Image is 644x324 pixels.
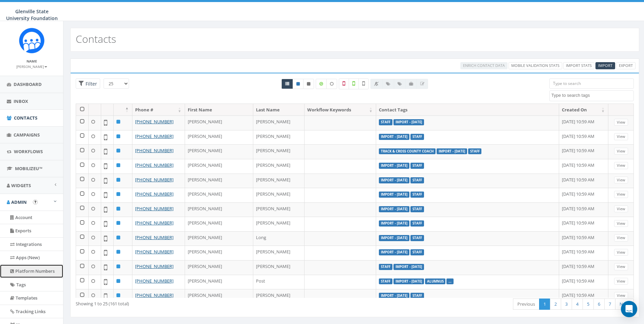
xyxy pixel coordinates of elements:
[614,278,628,285] a: View
[253,174,305,188] td: [PERSON_NAME]
[253,159,305,174] td: [PERSON_NAME]
[185,130,253,145] td: [PERSON_NAME]
[349,78,359,89] label: Validated
[559,144,608,159] td: [DATE] 10:59 AM
[26,59,37,64] small: Name
[19,28,44,53] img: Rally_Corp_Icon.png
[185,217,253,231] td: [PERSON_NAME]
[253,202,305,217] td: [PERSON_NAME]
[379,177,409,183] label: Import - [DATE]
[135,292,173,298] a: [PHONE_NUMBER]
[598,63,612,68] span: Import
[135,278,173,284] a: [PHONE_NUMBER]
[559,289,608,304] td: [DATE] 10:59 AM
[135,162,173,168] a: [PHONE_NUMBER]
[513,299,539,310] a: Previous
[16,63,47,69] a: [PERSON_NAME]
[253,289,305,304] td: [PERSON_NAME]
[253,115,305,130] td: [PERSON_NAME]
[185,115,253,130] td: [PERSON_NAME]
[410,163,424,169] label: Staff
[135,147,173,154] a: [PHONE_NUMBER]
[76,298,302,307] div: Showing 1 to 25 (161 total)
[379,148,436,155] label: Track & Cross County Coach
[293,79,303,89] a: Active
[33,200,38,204] button: Open In-App Guide
[358,78,369,89] label: Not Validated
[307,82,310,86] i: This phone number is unsubscribed and has opted-out of all texts.
[185,159,253,174] td: [PERSON_NAME]
[595,62,615,69] a: Import
[559,115,608,130] td: [DATE] 10:59 AM
[410,134,424,140] label: Staff
[549,78,634,89] input: Type to search
[326,79,337,89] label: Data not Enriched
[393,119,424,125] label: Import - [DATE]
[305,104,376,116] th: Workflow Keywords: activate to sort column ascending
[550,299,561,310] a: 2
[253,246,305,260] td: [PERSON_NAME]
[135,234,173,240] a: [PHONE_NUMBER]
[551,92,633,98] textarea: Search
[410,192,424,198] label: Staff
[16,64,47,69] small: [PERSON_NAME]
[316,79,327,89] label: Data Enriched
[572,299,583,310] a: 4
[561,299,572,310] a: 3
[614,249,628,256] a: View
[14,132,40,138] span: Campaigns
[379,293,409,299] label: Import - [DATE]
[559,188,608,202] td: [DATE] 10:59 AM
[14,81,42,87] span: Dashboard
[410,235,424,241] label: Staff
[559,275,608,289] td: [DATE] 10:59 AM
[468,148,482,155] label: Staff
[253,231,305,246] td: Long
[253,217,305,231] td: [PERSON_NAME]
[393,278,424,285] label: Import - [DATE]
[614,263,628,270] a: View
[614,162,628,169] a: View
[410,177,424,183] label: Staff
[185,260,253,275] td: [PERSON_NAME]
[614,177,628,184] a: View
[614,292,628,299] a: View
[11,182,31,188] span: Widgets
[559,231,608,246] td: [DATE] 10:59 AM
[559,174,608,188] td: [DATE] 10:59 AM
[559,260,608,275] td: [DATE] 10:59 AM
[614,119,628,126] a: View
[614,220,628,227] a: View
[379,119,392,125] label: Staff
[563,62,594,69] a: Import Stats
[614,191,628,198] a: View
[281,79,293,89] a: All contacts
[379,206,409,212] label: Import - [DATE]
[84,80,97,87] span: Filter
[393,264,424,270] label: Import - [DATE]
[559,104,608,116] th: Created On: activate to sort column ascending
[132,104,185,116] th: Phone #: activate to sort column ascending
[135,263,173,269] a: [PHONE_NUMBER]
[559,159,608,174] td: [DATE] 10:59 AM
[14,98,28,104] span: Inbox
[614,148,628,155] a: View
[135,191,173,197] a: [PHONE_NUMBER]
[185,104,253,116] th: First Name
[76,33,116,44] h2: Contacts
[253,260,305,275] td: [PERSON_NAME]
[379,163,409,169] label: Import - [DATE]
[379,264,392,270] label: Staff
[583,299,594,310] a: 5
[410,206,424,212] label: Staff
[593,299,605,310] a: 6
[76,78,100,89] span: Advance Filter
[11,199,27,205] span: Admin
[614,205,628,213] a: View
[559,246,608,260] td: [DATE] 10:59 AM
[303,79,314,89] a: Opted Out
[379,249,409,255] label: Import - [DATE]
[185,174,253,188] td: [PERSON_NAME]
[379,134,409,140] label: Import - [DATE]
[621,301,637,317] div: Open Intercom Messenger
